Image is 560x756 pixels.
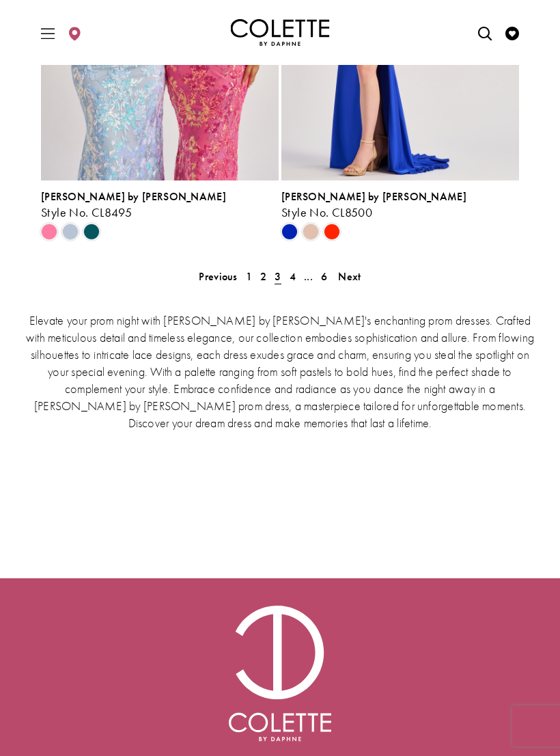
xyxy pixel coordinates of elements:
[502,14,522,51] a: Visit Wishlist Page
[475,14,495,51] a: Open Search dialog
[256,267,270,286] a: 2
[304,269,313,284] span: ...
[338,269,361,284] span: Next
[260,269,266,284] span: 2
[41,224,57,240] i: Cotton Candy
[324,224,340,240] i: Scarlet
[41,189,226,204] span: [PERSON_NAME] by [PERSON_NAME]
[41,191,279,219] div: Colette by Daphne Style No. CL8495
[317,267,331,286] a: 6
[64,14,85,51] a: Visit Store Locator page
[285,267,300,286] a: 4
[62,224,79,240] i: Ice Blue
[195,267,241,286] a: Prev Page
[35,11,89,55] div: Header Menu Left. Buttons: Hamburger menu , Store Locator
[334,267,365,286] a: Next Page
[281,189,466,204] span: [PERSON_NAME] by [PERSON_NAME]
[281,224,298,240] i: Royal Blue
[246,269,252,284] span: 1
[281,204,372,220] span: Style No. CL8500
[229,606,331,741] img: Colette by Daphne
[281,191,519,219] div: Colette by Daphne Style No. CL8500
[83,224,100,240] i: Spruce
[300,267,317,286] a: ...
[41,204,132,220] span: Style No. CL8495
[231,19,330,46] img: Colette by Daphne
[231,19,330,46] a: Colette by Daphne Homepage
[275,269,281,284] span: 3
[199,269,237,284] span: Previous
[303,224,319,240] i: Champagne
[242,267,256,286] a: 1
[229,606,331,741] a: Visit Colette by Daphne Homepage
[321,269,327,284] span: 6
[270,267,285,286] span: Current page
[472,11,526,55] div: Header Menu. Buttons: Search, Wishlist
[38,14,58,51] span: Toggle Main Navigation Menu
[290,269,296,284] span: 4
[24,312,536,431] p: Elevate your prom night with [PERSON_NAME] by [PERSON_NAME]'s enchanting prom dresses. Crafted wi...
